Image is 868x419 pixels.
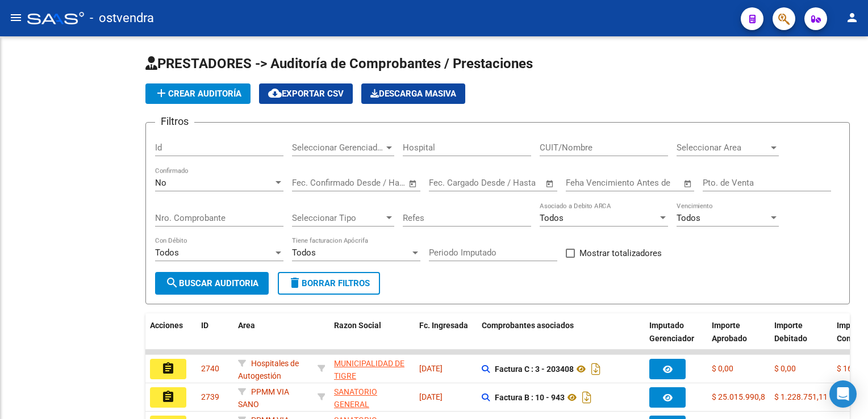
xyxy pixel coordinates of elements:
[238,321,255,330] span: Area
[90,6,154,31] span: - ostvendra
[415,313,477,363] datatable-header-cell: Fc. Ingresada
[161,390,175,404] mat-icon: assignment
[495,393,565,402] strong: Factura B : 10 - 943
[334,357,410,381] div: - 30999284899
[649,321,694,343] span: Imputado Gerenciador
[278,272,380,295] button: Borrar Filtros
[197,313,233,363] datatable-header-cell: ID
[429,178,466,188] input: Start date
[201,364,219,373] span: 2740
[579,388,594,407] i: Descargar documento
[544,177,557,190] button: Open calendar
[361,83,465,104] app-download-masive: Descarga masiva de comprobantes (adjuntos)
[288,278,370,288] span: Borrar Filtros
[829,380,857,408] div: Open Intercom Messenger
[292,248,316,258] span: Todos
[419,392,443,401] span: [DATE]
[589,360,603,378] i: Descargar documento
[334,321,381,330] span: Razon Social
[155,86,168,100] mat-icon: add
[288,276,302,290] mat-icon: delete
[682,177,695,190] button: Open calendar
[774,321,807,343] span: Importe Debitado
[238,359,299,381] span: Hospitales de Autogestión
[155,89,241,99] span: Crear Auditoría
[238,387,289,409] span: PPMM VIA SANO
[476,178,531,188] input: End date
[150,321,183,330] span: Acciones
[145,83,251,104] button: Crear Auditoría
[645,313,707,363] datatable-header-cell: Imputado Gerenciador
[579,246,662,260] span: Mostrar totalizadores
[9,11,23,24] mat-icon: menu
[165,276,179,290] mat-icon: search
[774,364,796,373] span: $ 0,00
[477,313,645,363] datatable-header-cell: Comprobantes asociados
[774,392,828,401] span: $ 1.228.751,11
[334,359,404,381] span: MUNICIPALIDAD DE TIGRE
[155,272,269,295] button: Buscar Auditoria
[329,313,415,363] datatable-header-cell: Razon Social
[712,321,747,343] span: Importe Aprobado
[292,213,384,223] span: Seleccionar Tipo
[712,392,770,401] span: $ 25.015.990,87
[407,177,420,190] button: Open calendar
[707,313,770,363] datatable-header-cell: Importe Aprobado
[339,178,394,188] input: End date
[161,362,175,375] mat-icon: assignment
[770,313,832,363] datatable-header-cell: Importe Debitado
[155,248,179,258] span: Todos
[201,392,219,401] span: 2739
[419,321,468,330] span: Fc. Ingresada
[370,89,456,99] span: Descarga Masiva
[165,278,258,288] span: Buscar Auditoria
[292,143,384,153] span: Seleccionar Gerenciador
[482,321,574,330] span: Comprobantes asociados
[268,89,344,99] span: Exportar CSV
[677,213,700,223] span: Todos
[361,83,465,104] button: Descarga Masiva
[292,178,329,188] input: Start date
[259,83,353,104] button: Exportar CSV
[677,143,769,153] span: Seleccionar Area
[155,114,194,129] h3: Filtros
[145,56,533,72] span: PRESTADORES -> Auditoría de Comprobantes / Prestaciones
[712,364,733,373] span: $ 0,00
[845,11,859,24] mat-icon: person
[233,313,313,363] datatable-header-cell: Area
[268,86,282,100] mat-icon: cloud_download
[201,321,208,330] span: ID
[540,213,564,223] span: Todos
[419,364,443,373] span: [DATE]
[155,178,166,188] span: No
[495,364,574,374] strong: Factura C : 3 - 203408
[145,313,197,363] datatable-header-cell: Acciones
[334,386,410,409] div: - 30546127652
